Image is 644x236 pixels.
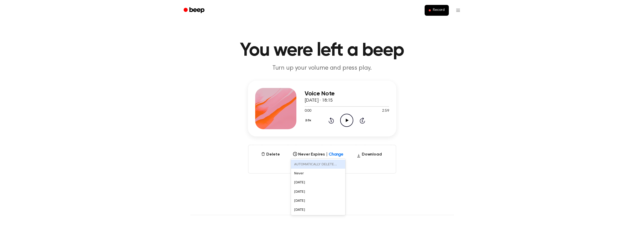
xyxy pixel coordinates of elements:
span: 2:59 [382,108,389,114]
button: Download [355,151,384,160]
span: Only visible to you [255,162,390,167]
span: 0:00 [305,108,311,114]
span: [DATE] · 18:15 [305,98,333,103]
div: [DATE] [291,178,345,187]
a: Beep [180,5,209,15]
div: Never [291,169,345,178]
h3: Voice Note [305,90,389,97]
button: Open menu [452,4,464,17]
button: Delete [259,151,282,158]
div: [DATE] [291,187,345,196]
button: 2.0x [305,116,313,125]
span: Record [433,8,444,13]
p: Turn up your volume and press play. [223,64,421,72]
div: [DATE] [291,196,345,205]
button: Record [425,5,449,16]
div: [DATE] [291,205,345,214]
h1: You were left a beep [190,41,454,60]
div: AUTOMATICALLY DELETE... [291,160,345,169]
